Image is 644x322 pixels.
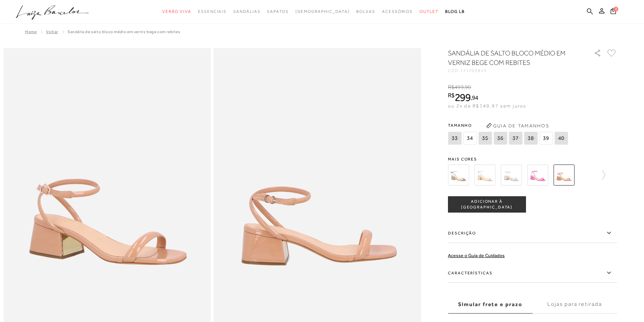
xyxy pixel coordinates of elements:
label: Lojas para retirada [532,295,617,314]
span: 94 [472,94,478,101]
span: 131300829 [460,68,487,73]
span: [DEMOGRAPHIC_DATA] [295,9,350,14]
a: categoryNavScreenReaderText [382,5,413,18]
span: ou 2x de R$149,97 sem juros [448,103,526,108]
a: categoryNavScreenReaderText [162,5,191,18]
span: 34 [463,132,477,145]
a: Acesse o Guia de Cuidados [448,253,505,258]
label: Características [448,263,617,283]
span: Bolsas [356,9,375,14]
span: 33 [448,132,461,145]
a: categoryNavScreenReaderText [267,5,288,18]
img: SANDÁLIA DE SALTO BLOCO MÉDIO EM METALIZADO PRATA COM REBITES [501,165,522,185]
label: Simular frete e prazo [448,295,532,314]
a: categoryNavScreenReaderText [420,5,438,18]
img: SANDÁLIA DE SALTO BLOCO MÉDIO EM METALIZADO DOURADO [474,165,495,185]
span: 37 [509,132,522,145]
button: Guia de Tamanhos [484,120,551,131]
button: ADICIONAR À [GEOGRAPHIC_DATA] [448,196,526,213]
span: Acessórios [382,9,413,14]
span: 0 [614,7,618,11]
span: Sapatos [267,9,288,14]
a: Home [25,29,37,34]
a: Voltar [46,29,58,34]
a: BLOG LB [445,5,465,18]
span: Mais cores [448,157,617,161]
a: categoryNavScreenReaderText [233,5,260,18]
img: SANDÁLIA DE SALTO BLOCO MÉDIO EM METALIZADO ROSA PINK [527,165,548,185]
a: categoryNavScreenReaderText [198,5,226,18]
span: SANDÁLIA DE SALTO BLOCO MÉDIO EM VERNIZ BEGE COM REBITES [68,29,181,34]
i: , [471,95,478,101]
span: 299 [455,91,471,103]
span: Tamanho [448,120,570,130]
span: 40 [554,132,568,145]
span: 36 [494,132,507,145]
button: 0 [609,7,618,17]
span: 499 [454,84,463,90]
i: R$ [448,84,454,90]
img: SANDÁLIA DE SALTO BLOCO MÉDIO EM METALIZADO CHUMBO [448,165,469,185]
span: 90 [465,84,471,90]
a: noSubCategoriesText [295,5,350,18]
span: Verão Viva [162,9,191,14]
i: R$ [448,92,455,98]
i: , [464,84,471,90]
span: Sandálias [233,9,260,14]
span: Outlet [420,9,438,14]
img: SANDÁLIA DE SALTO BLOCO MÉDIO EM VERNIZ BEGE COM REBITES [553,165,574,185]
span: ADICIONAR À [GEOGRAPHIC_DATA] [448,199,525,210]
span: 38 [524,132,538,145]
label: Descrição [448,223,617,243]
span: 35 [478,132,492,145]
div: CÓD: [448,69,583,73]
span: 39 [539,132,553,145]
h1: SANDÁLIA DE SALTO BLOCO MÉDIO EM VERNIZ BEGE COM REBITES [448,48,575,67]
span: Essenciais [198,9,226,14]
span: BLOG LB [445,9,465,14]
a: categoryNavScreenReaderText [356,5,375,18]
